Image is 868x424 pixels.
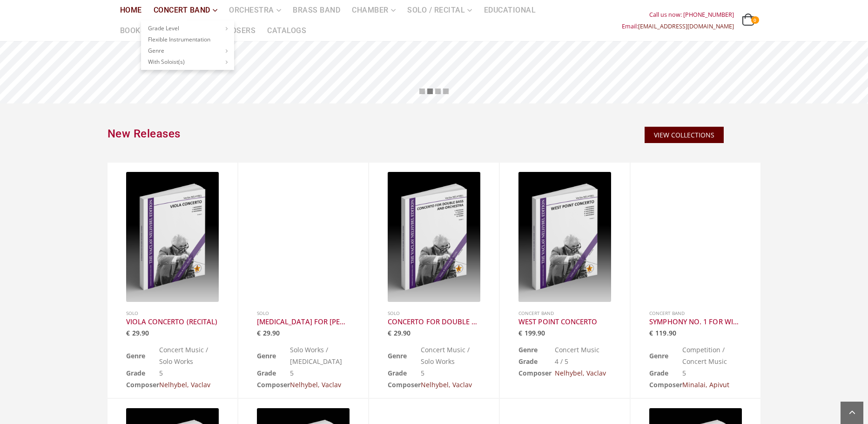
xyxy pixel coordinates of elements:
[388,369,407,377] b: Grade
[518,328,522,337] span: €
[126,317,219,327] a: VIOLA CONCERTO (RECITAL)
[518,317,611,327] a: WEST POINT CONCERTO
[141,23,234,34] a: Grade Level
[388,380,421,389] b: Composer
[126,351,145,360] b: Genre
[257,369,276,377] b: Grade
[141,56,234,68] a: With Soloist(s)
[388,317,480,327] a: CONCERTO FOR DOUBLE BASS AND ORCHESTRA (RECITAL)
[108,127,594,141] h2: New Releases
[638,22,734,30] a: [EMAIL_ADDRESS][DOMAIN_NAME]
[622,21,734,32] div: Email:
[257,328,261,337] span: €
[518,345,538,354] b: Genre
[159,367,219,379] td: 5
[257,380,290,389] b: Composer
[682,367,742,379] td: 5
[388,328,391,337] span: €
[126,369,145,377] b: Grade
[518,369,552,377] b: Composer
[388,328,410,337] bdi: 29.90
[141,34,234,45] a: Flexible Instrumentation
[388,351,407,360] b: Genre
[555,356,611,367] td: 4 / 5
[421,344,480,367] td: Concert Music / Solo Works
[257,317,350,327] a: [MEDICAL_DATA] FOR [PERSON_NAME] AND PIANO
[388,310,400,316] a: Solo
[649,369,668,377] b: Grade
[257,328,280,337] bdi: 29.90
[649,310,685,316] a: Concert Band
[262,21,312,41] a: Catalogs
[682,344,742,367] td: Competition / Concert Music
[126,310,138,316] a: Solo
[114,21,203,41] a: Books / Literature
[257,351,276,360] b: Genre
[649,380,682,389] b: Composer
[649,351,668,360] b: Genre
[654,130,714,140] span: VIEW COLLECTIONS
[126,328,149,337] bdi: 29.90
[126,380,159,389] b: Composer
[290,367,350,379] td: 5
[751,16,759,24] span: 0
[257,310,269,316] a: Solo
[555,369,606,377] a: Nelhybel, Vaclav
[141,45,234,56] a: Genre
[649,328,653,337] span: €
[159,380,210,389] a: Nelhybel, Vaclav
[159,344,219,367] td: Concert Music / Solo Works
[421,367,480,379] td: 5
[421,380,472,389] a: Nelhybel, Vaclav
[518,357,538,366] b: Grade
[622,9,734,21] div: Call us now: [PHONE_NUMBER]
[555,344,611,356] td: Concert Music
[649,317,742,327] a: SYMPHONY NO. 1 FOR WINDS “ALL OF MY STUDENTS
[649,328,676,337] bdi: 119.90
[290,344,350,367] td: Solo Works / [MEDICAL_DATA]
[290,380,341,389] a: Nelhybel, Vaclav
[645,127,724,144] a: VIEW COLLECTIONS
[518,328,545,337] bdi: 199.90
[682,380,729,389] a: Minalai, Apivut
[518,310,554,316] a: Concert Band
[126,328,130,337] span: €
